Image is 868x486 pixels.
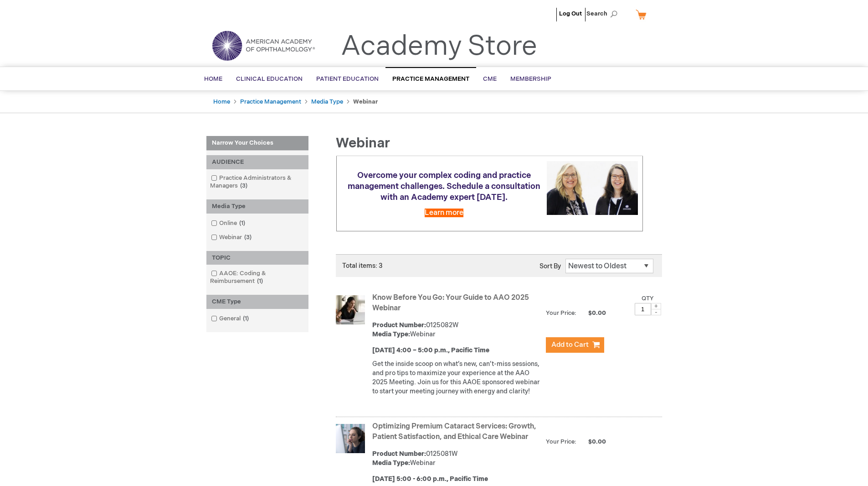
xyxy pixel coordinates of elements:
[255,277,265,285] span: 1
[425,209,463,217] a: Learn more
[241,315,251,322] span: 1
[372,459,410,467] strong: Media Type:
[551,340,589,349] span: Add to Cart
[546,309,576,317] strong: Your Price:
[206,136,308,151] strong: Narrow Your Choices
[372,449,541,468] div: 0125081W Webinar
[372,293,529,313] a: Know Before You Go: Your Guide to AAO 2025 Webinar
[372,475,488,483] strong: [DATE] 5:00 - 6:00 p.m., Pacific Time
[510,75,551,83] span: Membership
[237,219,247,227] span: 1
[336,135,390,152] span: Webinar
[242,234,254,241] span: 3
[236,75,303,83] span: Clinical Education
[642,295,654,302] label: Qty
[316,75,379,83] span: Patient Education
[209,174,306,190] a: Practice Administrators & Managers3
[392,75,469,83] span: Practice Management
[483,75,497,83] span: CME
[578,309,606,317] span: $0.00
[372,330,410,338] strong: Media Type:
[372,360,541,396] p: Get the inside scoop on what’s new, can’t-miss sessions, and pro tips to maximize your experience...
[372,450,426,458] strong: Product Number:
[341,30,537,63] a: Academy Store
[206,199,308,214] div: Media Type
[578,438,606,445] span: $0.00
[206,295,308,309] div: CME Type
[213,98,230,105] a: Home
[546,337,604,353] button: Add to Cart
[311,98,343,105] a: Media Type
[372,346,489,354] strong: [DATE] 4:00 – 5:00 p.m., Pacific Time
[209,314,252,323] a: General1
[546,438,576,445] strong: Your Price:
[586,5,621,23] span: Search
[353,98,378,105] strong: Webinar
[342,262,383,270] span: Total items: 3
[240,98,301,105] a: Practice Management
[206,155,308,169] div: AUDIENCE
[336,295,365,324] img: Know Before You Go: Your Guide to AAO 2025 Webinar
[209,233,255,242] a: Webinar3
[372,321,426,329] strong: Product Number:
[209,219,249,228] a: Online1
[539,262,561,270] label: Sort By
[204,75,222,83] span: Home
[547,161,638,214] img: Schedule a consultation with an Academy expert today
[348,171,540,202] span: Overcome your complex coding and practice management challenges. Schedule a consultation with an ...
[559,10,582,17] a: Log Out
[372,422,536,441] a: Optimizing Premium Cataract Services: Growth, Patient Satisfaction, and Ethical Care Webinar
[336,424,365,453] img: Optimizing Premium Cataract Services: Growth, Patient Satisfaction, and Ethical Care Webinar
[206,251,308,265] div: TOPIC
[372,321,541,339] div: 0125082W Webinar
[209,269,306,286] a: AAOE: Coding & Reimbursement1
[238,182,250,189] span: 3
[635,303,651,315] input: Qty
